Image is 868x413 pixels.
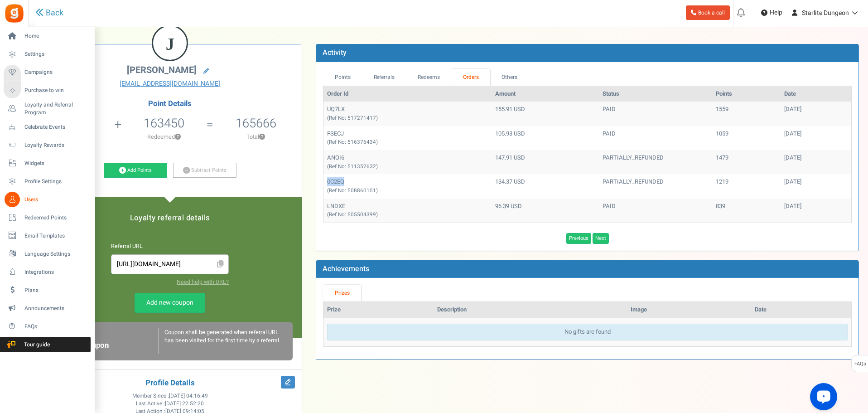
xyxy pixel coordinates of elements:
button: ? [259,134,265,140]
td: 1059 [712,126,781,150]
a: Home [4,29,91,44]
a: FAQs [4,319,91,334]
span: Campaigns [24,68,88,76]
td: 147.91 USD [492,150,599,174]
small: (Ref No: 511352632) [327,163,378,170]
td: FSECJ [323,126,491,150]
figcaption: J [153,26,187,62]
td: 155.91 USD [492,102,599,126]
a: Purchase to win [4,83,91,98]
a: Add new coupon [135,293,205,313]
td: 1559 [712,102,781,126]
td: 105.93 USD [492,126,599,150]
a: Email Templates [4,228,91,243]
h4: Point Details [38,100,302,108]
h6: Referral URL [111,243,229,250]
div: [DATE] [784,202,848,211]
span: FAQs [24,323,88,330]
th: Image [627,302,751,318]
a: Referrals [362,69,406,86]
a: Book a call [686,5,730,20]
a: Integrations [4,264,91,280]
span: Member Since : [132,392,208,400]
td: PARTIALLY_REFUNDED [599,174,712,198]
a: Subtract Points [173,163,236,178]
h5: 163450 [144,117,184,130]
small: (Ref No: 508860151) [327,187,378,194]
h5: 165666 [236,117,276,130]
a: Widgets [4,155,91,171]
a: Loyalty and Referral Program [4,101,91,117]
td: 839 [712,199,781,223]
b: Activity [323,47,347,58]
th: Status [599,86,712,102]
a: Redeemed Points [4,210,91,225]
div: Coupon shall be generated when referral URL has been visited for the first time by a referral [158,328,286,354]
a: Help [757,5,786,20]
h4: Profile Details [45,379,295,388]
a: [EMAIL_ADDRESS][DOMAIN_NAME] [45,79,295,88]
span: Starlite Dungeon [802,8,849,18]
a: Announcements [4,301,91,316]
a: Language Settings [4,246,91,262]
h5: Loyalty referral details [47,214,293,222]
span: Integrations [24,268,88,276]
td: 134.37 USD [492,174,599,198]
a: Add Points [104,163,167,178]
a: Prizes [323,285,361,301]
a: Points [323,69,362,86]
a: Plans [4,282,91,298]
span: Settings [24,50,88,58]
a: Back [35,7,63,19]
p: Total [215,133,298,141]
th: Points [712,86,781,102]
span: [DATE] 22:52:20 [165,400,204,408]
span: [PERSON_NAME] [127,63,197,77]
span: [DATE] 04:16:49 [169,392,208,400]
td: 0C2EQ [323,174,491,198]
div: [DATE] [784,178,848,186]
a: Orders [451,69,490,86]
span: Last Active : [136,400,204,408]
td: 96.39 USD [492,199,599,223]
img: Gratisfaction [4,3,24,24]
a: Profile Settings [4,174,91,189]
a: Others [490,69,529,86]
th: Prize [323,302,433,318]
small: (Ref No: 517271417) [327,114,378,122]
span: Language Settings [24,250,88,258]
a: Campaigns [4,65,91,80]
td: PAID [599,126,712,150]
div: No gifts are found [327,324,848,340]
span: Purchase to win [24,87,88,94]
span: Loyalty Rewards [24,141,88,149]
td: UQ7LX [323,102,491,126]
p: Redeemed [123,133,206,141]
th: Date [781,86,851,102]
small: (Ref No: 505504399) [327,211,378,219]
td: 1219 [712,174,781,198]
a: Settings [4,47,91,62]
td: PAID [599,199,712,223]
span: Celebrate Events [24,123,88,131]
span: Home [24,32,88,40]
h6: Loyalty Referral Coupon [53,333,158,350]
span: Profile Settings [24,178,88,185]
td: 1479 [712,150,781,174]
a: Previous [566,233,591,244]
th: Amount [492,86,599,102]
button: ? [175,134,181,140]
small: (Ref No: 516376434) [327,138,378,146]
span: Help [767,8,782,17]
td: ANOI6 [323,150,491,174]
th: Date [751,302,851,318]
div: [DATE] [784,130,848,138]
span: Announcements [24,305,88,312]
div: [DATE] [784,105,848,114]
div: [DATE] [784,154,848,162]
span: Users [24,196,88,204]
span: Tour guide [4,341,68,349]
b: Achievements [323,263,369,274]
td: PARTIALLY_REFUNDED [599,150,712,174]
span: Email Templates [24,232,88,240]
